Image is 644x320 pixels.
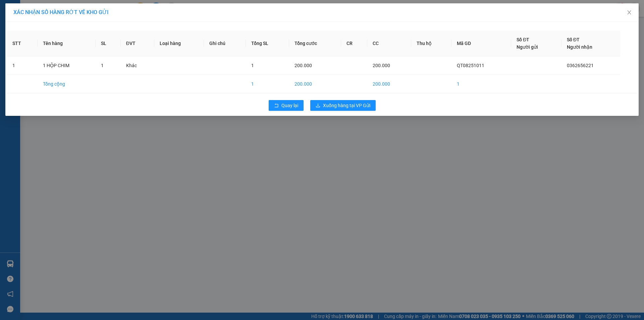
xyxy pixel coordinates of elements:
[323,102,370,109] span: Xuống hàng tại VP Gửi
[294,63,312,68] span: 200.000
[620,3,639,22] button: Close
[451,31,511,56] th: Mã GD
[7,56,38,75] td: 1
[269,100,304,111] button: rollbackQuay lại
[101,63,104,68] span: 1
[567,63,594,68] span: 0362656221
[38,31,96,56] th: Tên hàng
[281,102,298,109] span: Quay lại
[367,31,411,56] th: CC
[3,3,97,29] li: Tân Quang Dũng Thành Liên
[289,31,341,56] th: Tổng cước
[627,10,632,15] span: close
[567,44,592,50] span: Người nhận
[251,63,254,68] span: 1
[154,31,204,56] th: Loại hàng
[121,31,154,56] th: ĐVT
[121,56,154,75] td: Khác
[13,9,109,15] span: XÁC NHẬN SỐ HÀNG RỚT VỀ KHO GỬI
[316,103,320,108] span: download
[246,75,289,93] td: 1
[7,31,38,56] th: STT
[517,44,538,50] span: Người gửi
[373,63,390,68] span: 200.000
[341,31,367,56] th: CR
[367,75,411,93] td: 200.000
[246,31,289,56] th: Tổng SL
[46,45,88,57] b: Bến xe An Sương - Quận 12
[274,103,279,108] span: rollback
[289,75,341,93] td: 200.000
[38,56,96,75] td: 1 HỘP CHIM
[3,36,46,51] li: VP VP 330 [PERSON_NAME]
[96,31,121,56] th: SL
[46,36,89,44] li: VP VP An Sương
[451,75,511,93] td: 1
[411,31,451,56] th: Thu hộ
[38,75,96,93] td: Tổng cộng
[204,31,246,56] th: Ghi chú
[567,37,580,42] span: Số ĐT
[310,100,376,111] button: downloadXuống hàng tại VP Gửi
[517,37,529,42] span: Số ĐT
[457,63,484,68] span: QT08251011
[46,45,51,50] span: environment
